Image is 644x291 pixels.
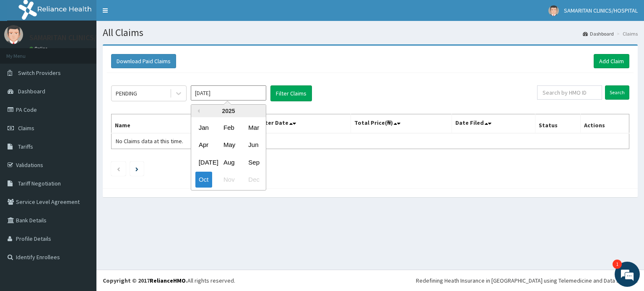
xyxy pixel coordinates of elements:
[116,89,137,98] div: PENDING
[245,137,262,153] div: Choose June 2025
[18,88,45,95] span: Dashboard
[145,224,153,232] span: Attach a file
[351,114,452,134] th: Total Price(₦)
[56,53,153,63] div: Provider Portal Assistant
[583,30,614,37] a: Dashboard
[191,105,266,117] div: 2025
[580,114,629,134] th: Actions
[605,85,629,100] input: Search
[150,277,186,284] a: RelianceHMO
[144,203,153,210] span: End chat
[195,120,212,135] div: Choose January 2025
[18,143,33,150] span: Tariffs
[17,178,135,196] span: I noticed you've been away for a bit. Is there anything else I might help you with?
[111,54,176,68] button: Download Paid Claims
[245,155,262,170] div: Choose September 2025
[270,85,312,101] button: Filter Claims
[613,260,622,269] em: 1
[103,27,638,38] h1: All Claims
[535,114,580,134] th: Status
[594,54,629,68] a: Add Claim
[132,224,141,232] span: Add emojis
[220,155,237,170] div: Choose August 2025
[615,30,638,37] li: Claims
[416,276,638,285] div: Redefining Heath Insurance in [GEOGRAPHIC_DATA] using Telemedicine and Data Science!
[18,69,61,77] span: Switch Providers
[548,5,559,16] img: User Image
[220,137,237,153] div: Choose May 2025
[4,25,23,44] img: User Image
[191,85,266,100] input: Select Month and Year
[195,137,212,153] div: Choose April 2025
[11,174,141,199] div: 1:28 PM
[220,120,237,135] div: Choose February 2025
[138,4,158,24] div: Minimize live chat window
[28,42,47,63] img: d_794563401_operators_776852000000476009
[564,7,638,14] span: SAMARITAN CLINICS/HOSPITAL
[133,203,140,210] span: More actions
[117,165,120,173] a: Previous page
[195,155,212,170] div: Choose July 2025
[96,270,644,291] footer: All rights reserved.
[29,46,49,52] a: Online
[4,214,160,243] textarea: Type your message and hit 'Enter'
[191,119,266,188] div: month 2025-10
[195,172,212,188] div: Choose October 2025
[452,114,535,134] th: Date Filed
[112,114,242,134] th: Name
[9,46,22,59] div: Navigation go back
[103,277,187,284] strong: Copyright © 2017 .
[18,124,34,132] span: Claims
[135,165,138,173] a: Next page
[245,120,262,135] div: Choose March 2025
[18,180,61,187] span: Tariff Negotiation
[195,109,200,113] button: Previous Year
[29,34,129,41] p: SAMARITAN CLINICS/HOSPITAL
[56,42,153,53] div: Naomi Provider Portal Assistant
[537,85,602,100] input: Search by HMO ID
[116,137,183,145] span: No Claims data at this time.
